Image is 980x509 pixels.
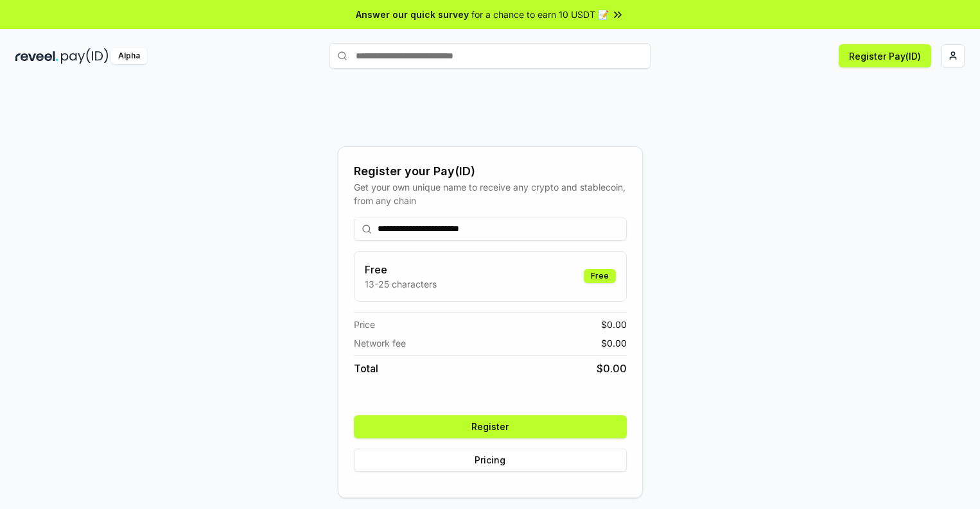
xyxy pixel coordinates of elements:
[601,318,627,331] span: $ 0.00
[597,361,627,376] span: $ 0.00
[839,44,931,67] button: Register Pay(ID)
[471,8,609,21] span: for a chance to earn 10 USDT 📝
[61,48,109,64] img: pay_id
[584,269,616,283] div: Free
[354,415,627,438] button: Register
[601,336,627,350] span: $ 0.00
[365,277,437,291] p: 13-25 characters
[354,361,378,376] span: Total
[354,449,627,472] button: Pricing
[365,262,437,277] h3: Free
[111,48,147,64] div: Alpha
[354,162,627,180] div: Register your Pay(ID)
[15,48,58,64] img: reveel_dark
[356,8,469,21] span: Answer our quick survey
[354,318,375,331] span: Price
[354,336,406,350] span: Network fee
[354,180,627,207] div: Get your own unique name to receive any crypto and stablecoin, from any chain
